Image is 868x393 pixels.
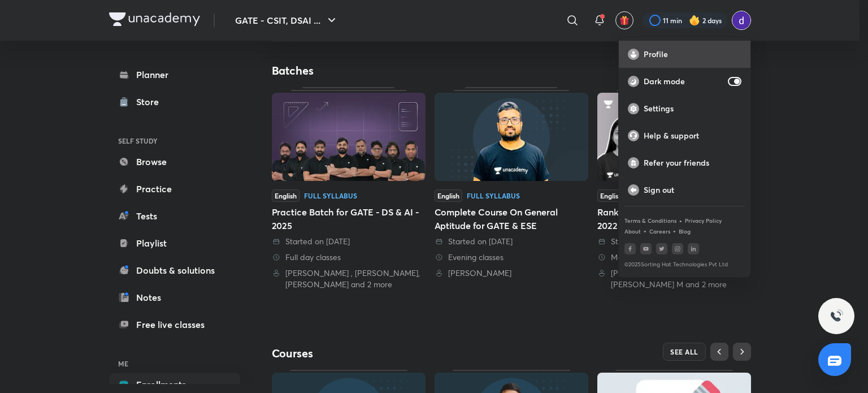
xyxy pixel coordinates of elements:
[644,131,741,141] p: Help & support
[619,122,750,149] a: Help & support
[649,228,670,235] a: Careers
[644,49,741,59] p: Profile
[644,158,741,168] p: Refer your friends
[685,217,722,224] a: Privacy Policy
[619,41,750,68] a: Profile
[619,95,750,122] a: Settings
[644,185,741,195] p: Sign out
[624,217,676,224] a: Terms & Conditions
[644,103,741,114] p: Settings
[644,76,723,87] p: Dark mode
[624,228,641,235] a: About
[679,228,691,235] a: Blog
[643,226,647,236] div: •
[679,215,683,226] div: •
[624,261,745,268] p: © 2025 Sorting Hat Technologies Pvt Ltd
[619,149,750,176] a: Refer your friends
[672,226,676,236] div: •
